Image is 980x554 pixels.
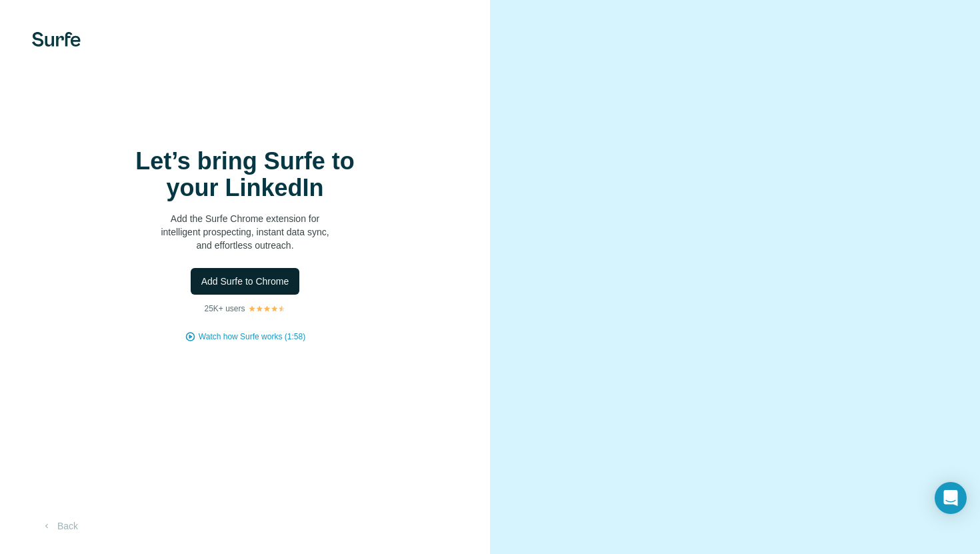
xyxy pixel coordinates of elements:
[112,148,379,201] h1: Let’s bring Surfe to your LinkedIn
[199,331,305,343] button: Watch how Surfe works (1:58)
[112,212,379,252] p: Add the Surfe Chrome extension for intelligent prospecting, instant data sync, and effortless out...
[32,32,81,47] img: Surfe's logo
[248,305,286,313] img: Rating Stars
[935,482,967,514] div: Open Intercom Messenger
[191,268,300,295] button: Add Surfe to Chrome
[32,514,87,538] button: Back
[201,275,289,288] span: Add Surfe to Chrome
[204,303,245,315] p: 25K+ users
